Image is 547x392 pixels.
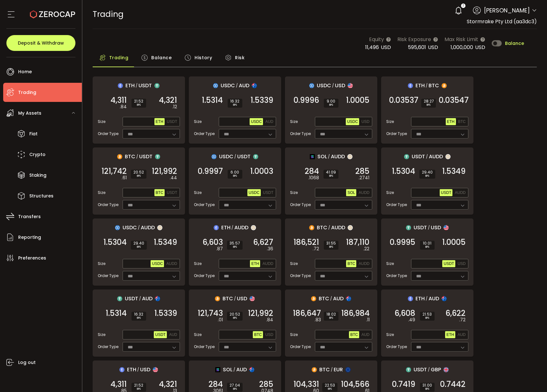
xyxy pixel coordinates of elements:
span: USDT [441,190,451,195]
span: USDT [125,295,138,303]
em: .61 [122,175,127,181]
span: [PERSON_NAME] [484,6,530,15]
em: .2741 [359,175,369,181]
button: AUD [360,331,371,338]
em: / [426,83,428,89]
span: Balance [151,51,172,64]
button: USDT [262,189,275,196]
em: .84 [120,103,127,110]
span: ETH [127,366,136,374]
span: Deposit & Withdraw [18,41,64,45]
span: USD [475,44,485,51]
span: Staking [29,171,46,180]
button: USD [456,260,467,267]
img: zuPXiwguUFiBOIQyqLOiXsnnNitlx7q4LCwEbLHADjIpTka+Lip0HH8D0VTrd02z+wEAAAAASUVORK5CYII= [445,154,451,159]
span: 16.32 [230,99,240,103]
span: AUDD [141,224,155,232]
button: USDC [151,260,164,267]
span: USDC [249,190,259,195]
span: Size [290,119,298,125]
span: USDT [263,190,273,195]
span: USD [431,224,441,232]
img: usd_portfolio.svg [153,367,158,372]
img: usdc_portfolio.svg [211,154,217,159]
span: ETH [416,295,425,303]
span: 29.40 [133,241,144,245]
i: BPS [133,245,144,249]
img: usdt_portfolio.svg [406,225,411,230]
span: 1.0005 [346,97,369,103]
img: eth_portfolio.svg [214,225,219,230]
span: ETH [221,224,231,232]
span: 0.9996 [294,97,319,103]
button: Deposit & Withdraw [6,35,75,51]
span: 4,311 [110,97,127,103]
span: 1.5349 [442,168,465,175]
span: 11,496 [365,44,379,51]
em: / [236,83,238,89]
span: ETH [447,119,455,124]
span: USDT [237,153,251,160]
span: 1.5314 [202,97,223,103]
em: / [234,154,236,160]
em: .12 [172,103,177,110]
span: USDT [414,224,427,232]
em: / [231,225,233,231]
span: USDC [152,261,163,266]
span: 187,110 [346,239,369,246]
span: BTC [347,261,355,266]
em: .11 [366,317,370,323]
span: AUDD [429,153,443,160]
span: SOL [317,153,327,160]
span: Size [290,190,298,196]
img: zuPXiwguUFiBOIQyqLOiXsnnNitlx7q4LCwEbLHADjIpTka+Lip0HH8D0VTrd02z+wEAAAAASUVORK5CYII= [157,225,162,230]
span: ETH [125,82,135,89]
img: usd_portfolio.svg [348,83,353,88]
i: BPS [133,174,144,178]
button: USD [264,331,274,338]
span: Trading [18,88,36,97]
span: Size [194,332,202,338]
span: 41.09 [326,170,336,174]
span: 6.00 [230,170,240,174]
span: USD [265,332,273,337]
span: USDC [219,153,233,160]
em: .84 [266,317,273,323]
img: usdt_portfolio.svg [154,83,160,88]
span: Size [386,119,394,125]
i: BPS [423,245,432,249]
span: History [195,51,212,64]
span: ETH [156,119,163,124]
span: 595,601 [408,44,426,51]
span: Order Type [386,202,407,208]
span: Order Type [98,202,118,208]
span: Size [98,261,105,267]
img: usdt_portfolio.svg [253,154,258,159]
img: btc_portfolio.svg [215,296,220,301]
span: USD [335,82,345,89]
span: BTC [254,332,262,337]
span: Size [98,332,105,338]
img: eth_portfolio.svg [118,83,123,88]
span: 0.03537 [389,97,418,103]
button: USDC [247,189,261,196]
span: AUDD [359,190,369,195]
span: 121,743 [198,310,223,317]
span: 1.0005 [442,239,465,246]
img: aud_portfolio.svg [155,296,160,301]
span: Trading [109,51,129,64]
span: 0.9995 [390,239,415,246]
span: 186,984 [341,310,370,317]
span: BTC [350,332,358,337]
button: AUDD [357,260,371,267]
img: aud_portfolio.svg [346,296,351,301]
span: 1.5304 [103,239,127,246]
em: .44 [170,175,177,181]
button: USD [360,118,371,125]
span: Order Type [386,273,407,279]
span: 121,992 [152,168,177,175]
button: SOL [346,189,356,196]
span: USDT [444,261,454,266]
span: 28.27 [424,99,433,103]
span: 18.02 [326,312,336,316]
